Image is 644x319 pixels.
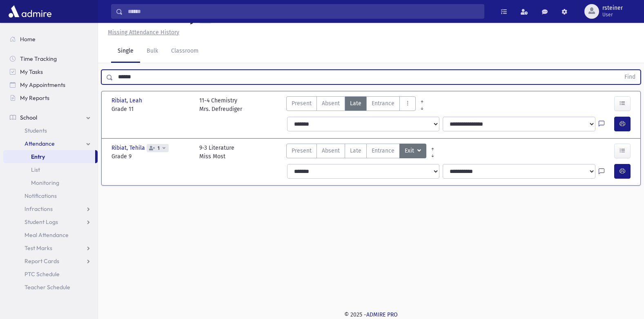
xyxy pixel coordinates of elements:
a: Bulk [140,40,165,63]
span: Home [20,35,36,43]
span: Late [350,146,361,155]
a: Time Tracking [3,52,98,65]
a: Home [3,33,98,46]
span: Present [292,146,312,155]
div: © 2025 - [111,310,631,319]
input: Search [123,4,484,19]
a: Notifications [3,189,98,202]
a: Single [111,40,140,63]
span: Infractions [25,205,53,213]
a: Report Cards [3,255,98,268]
span: PTC Schedule [25,270,60,278]
a: My Tasks [3,65,98,78]
span: Teacher Schedule [25,284,70,291]
span: Ribiat, Tehila [111,144,147,152]
div: 9-3 Literature Miss Most [199,144,234,161]
span: Present [292,99,312,108]
span: Exit [405,146,416,155]
a: Test Marks [3,241,98,255]
span: rsteiner [602,5,623,11]
button: Find [619,70,640,84]
span: Entrance [372,99,394,108]
a: Infractions [3,202,98,215]
a: Student Logs [3,215,98,228]
a: Students [3,124,98,137]
a: PTC Schedule [3,268,98,281]
span: Entry [31,153,45,160]
a: My Appointments [3,78,98,91]
span: Grade 9 [111,152,191,161]
span: Ribiat, Leah [111,96,144,105]
span: Absent [322,99,340,108]
span: Absent [322,146,340,155]
a: List [3,163,98,176]
span: Time Tracking [20,55,57,62]
span: Students [25,127,47,134]
span: Test Marks [25,244,52,252]
a: My Reports [3,91,98,104]
span: My Tasks [20,68,43,75]
span: Student Logs [25,218,58,226]
img: AdmirePro [7,3,53,20]
u: Missing Attendance History [108,29,179,36]
button: Exit [399,144,426,158]
span: Monitoring [31,179,59,186]
span: My Reports [20,94,49,102]
a: Teacher Schedule [3,281,98,294]
a: Meal Attendance [3,228,98,241]
a: Classroom [165,40,205,63]
span: Notifications [25,192,57,199]
span: My Appointments [20,81,65,89]
a: Monitoring [3,176,98,189]
div: AttTypes [286,96,416,113]
span: 1 [156,146,161,151]
span: Attendance [25,140,55,147]
span: Meal Attendance [25,231,69,239]
span: Entrance [372,146,394,155]
span: List [31,166,40,173]
a: Attendance [3,137,98,150]
a: Missing Attendance History [105,29,179,36]
span: Report Cards [25,257,59,265]
span: School [20,114,37,121]
a: Entry [3,150,95,163]
span: User [602,11,623,18]
span: Late [350,99,361,108]
div: AttTypes [286,144,426,161]
span: Grade 11 [111,105,191,113]
a: School [3,111,98,124]
div: 11-4 Chemistry Mrs. Defreudiger [199,96,242,113]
